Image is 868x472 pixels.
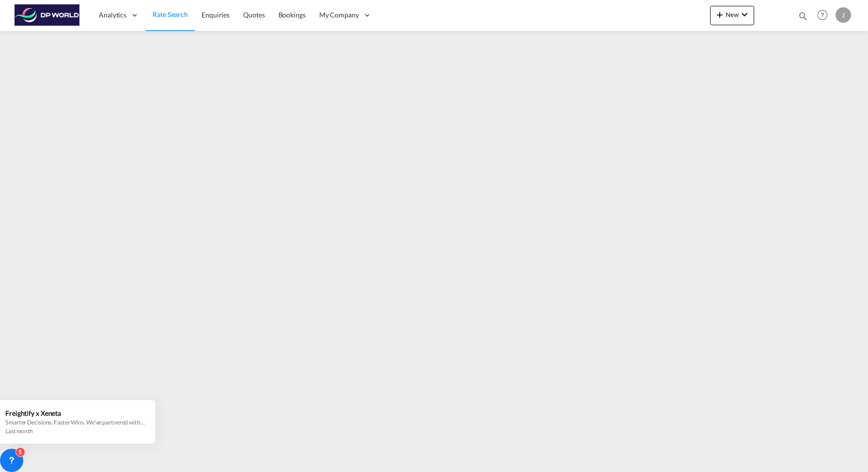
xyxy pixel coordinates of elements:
[798,11,808,25] div: icon-magnify
[15,4,80,26] img: c08ca190194411f088ed0f3ba295208c.png
[201,11,230,19] span: Enquiries
[279,11,306,19] span: Bookings
[153,10,188,18] span: Rate Search
[836,7,851,23] div: J
[739,9,750,20] md-icon: icon-chevron-down
[243,11,264,19] span: Quotes
[710,6,754,25] button: icon-plus 400-fgNewicon-chevron-down
[714,11,750,18] span: New
[714,9,726,20] md-icon: icon-plus 400-fg
[814,7,831,23] span: Help
[319,10,359,20] span: My Company
[99,10,126,20] span: Analytics
[798,11,808,21] md-icon: icon-magnify
[814,7,836,24] div: Help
